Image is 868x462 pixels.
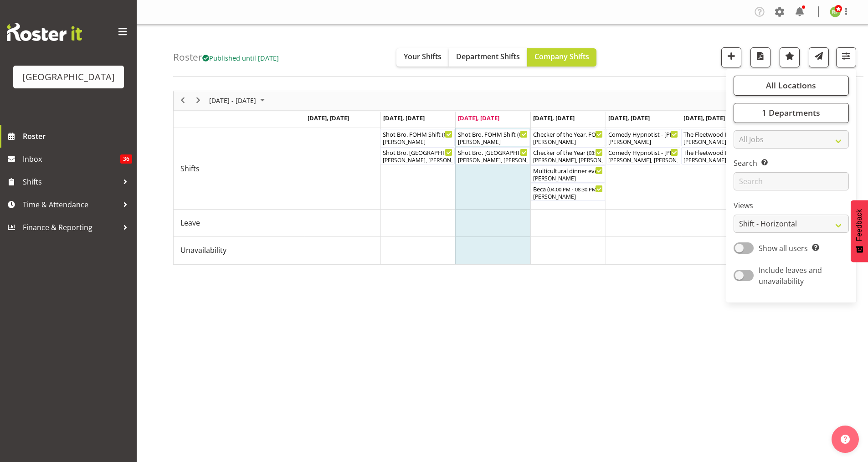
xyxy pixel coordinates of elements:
span: [DATE], [DATE] [383,114,425,122]
div: Comedy Hypnotist - [PERSON_NAME] ( ) [608,148,678,157]
div: Timeline Week of October 6, 2025 [173,91,832,265]
div: [PERSON_NAME] [683,138,753,146]
span: Time & Attendance [23,198,118,211]
button: Next [192,95,205,106]
button: Highlight an important date within the roster. [780,47,800,67]
span: Include leaves and unavailability [759,265,822,286]
h4: Roster [173,52,279,62]
span: All Locations [766,80,816,91]
label: Search [734,158,849,169]
span: Feedback [855,209,863,241]
button: Previous [177,95,189,106]
span: Finance & Reporting [23,221,118,234]
div: Comedy Hypnotist - [PERSON_NAME] FOHM shift ( ) [608,129,678,139]
div: [PERSON_NAME], [PERSON_NAME], [PERSON_NAME] [383,156,452,164]
td: Shifts resource [174,128,305,210]
button: Download a PDF of the roster according to the set date range. [750,47,770,67]
div: [PERSON_NAME], [PERSON_NAME], [PERSON_NAME] [458,156,528,164]
div: Checker of the Year. FOHM Shift ( ) [533,129,603,139]
div: [PERSON_NAME] [458,138,528,146]
button: Send a list of all shifts for the selected filtered period to all rostered employees. [809,47,829,67]
div: Shifts"s event - Multicultural dinner event Begin From Thursday, October 9, 2025 at 4:00:00 PM GM... [531,165,605,183]
span: [DATE], [DATE] [308,114,349,122]
span: Shifts [23,175,118,189]
div: The Fleetwood Mac Experience ( ) [683,148,753,157]
span: 05:30 PM - 09:30 PM [444,131,491,138]
div: [PERSON_NAME], [PERSON_NAME], [PERSON_NAME], [PERSON_NAME], [PERSON_NAME], [PERSON_NAME], [PERSON... [683,156,753,164]
div: [GEOGRAPHIC_DATA] [22,70,115,84]
td: Leave resource [174,210,305,237]
span: Inbox [23,152,120,166]
div: [PERSON_NAME] [383,138,452,146]
div: Shot Bro. [GEOGRAPHIC_DATA]. (No Bar) ( ) [458,148,528,157]
img: help-xxl-2.png [841,435,850,444]
span: 36 [120,154,132,164]
span: [DATE] - [DATE] [208,95,257,106]
span: [DATE], [DATE] [533,114,575,122]
span: [DATE], [DATE] [608,114,650,122]
span: 03:30 PM - 08:15 PM [589,149,636,156]
span: [DATE], [DATE] [458,114,499,122]
div: Shifts"s event - Shot Bro. GA. (No Bar) Begin From Wednesday, October 8, 2025 at 6:00:00 PM GMT+1... [456,147,530,164]
span: Published until [DATE] [202,53,279,62]
div: [PERSON_NAME] [533,138,603,146]
div: Shifts"s event - Shot Bro. FOHM Shift Begin From Wednesday, October 8, 2025 at 5:30:00 PM GMT+13:... [456,129,530,146]
button: Department Shifts [449,48,527,67]
span: 1 Departments [762,107,820,118]
span: Shifts [180,163,200,174]
td: Unavailability resource [174,237,305,264]
span: Unavailability [180,245,226,256]
button: October 2025 [208,95,269,106]
div: Shifts"s event - Shot Bro. FOHM Shift Begin From Tuesday, October 7, 2025 at 5:30:00 PM GMT+13:00... [380,129,455,146]
button: Feedback - Show survey [851,200,868,262]
span: Show all users [759,243,808,253]
button: Filter Shifts [836,47,856,67]
div: Multicultural dinner event ( ) [533,166,603,175]
div: Shifts"s event - Checker of the Year Begin From Thursday, October 9, 2025 at 3:30:00 PM GMT+13:00... [531,147,605,164]
button: Your Shifts [396,48,449,67]
img: Rosterit website logo [7,23,82,41]
table: Timeline Week of October 6, 2025 [305,128,831,264]
span: Company Shifts [534,51,589,62]
div: Checker of the Year ( ) [533,148,603,157]
div: Shifts"s event - The Fleetwood Mac Experience FOHM shift Begin From Saturday, October 11, 2025 at... [681,129,755,146]
div: [PERSON_NAME] [533,193,603,201]
div: Beca ( ) [533,184,603,193]
span: 05:30 PM - 09:30 PM [519,131,566,138]
span: [DATE], [DATE] [683,114,725,122]
button: All Locations [734,76,849,96]
div: [PERSON_NAME], [PERSON_NAME], [PERSON_NAME], [PERSON_NAME], [PERSON_NAME], [PERSON_NAME] [608,156,678,164]
span: Your Shifts [404,51,442,62]
img: richard-freeman9074.jpg [830,6,841,17]
button: Company Shifts [527,48,596,67]
span: Leave [180,217,200,228]
div: October 06 - 12, 2025 [206,91,270,110]
div: [PERSON_NAME] [533,175,603,183]
div: Shifts"s event - Checker of the Year. FOHM Shift Begin From Thursday, October 9, 2025 at 3:00:00 ... [531,129,605,146]
span: Department Shifts [456,51,520,62]
div: Shifts"s event - Shot Bro. GA. (No Bar) Begin From Tuesday, October 7, 2025 at 6:00:00 PM GMT+13:... [380,147,455,164]
button: Add a new shift [721,47,741,67]
span: 04:00 PM - 08:30 PM [549,185,596,193]
div: Shot Bro. FOHM Shift ( ) [383,129,452,139]
div: next period [190,91,206,110]
div: Shifts"s event - Beca Begin From Thursday, October 9, 2025 at 4:00:00 PM GMT+13:00 Ends At Thursd... [531,184,605,201]
button: 1 Departments [734,103,849,123]
div: Shifts"s event - The Fleetwood Mac Experience Begin From Saturday, October 11, 2025 at 6:30:00 PM... [681,147,755,164]
div: Shot Bro. FOHM Shift ( ) [458,129,528,139]
div: The Fleetwood Mac Experience FOHM shift ( ) [683,129,753,139]
div: Shifts"s event - Comedy Hypnotist - Frankie Mac FOHM shift Begin From Friday, October 10, 2025 at... [606,129,680,146]
div: [PERSON_NAME], [PERSON_NAME], [PERSON_NAME], [PERSON_NAME] [533,156,603,164]
label: Views [734,200,849,211]
div: [PERSON_NAME] [608,138,678,146]
div: Shifts"s event - Comedy Hypnotist - Frankie Mac Begin From Friday, October 10, 2025 at 6:30:00 PM... [606,147,680,164]
div: previous period [175,91,190,110]
span: Roster [23,129,132,143]
input: Search [734,172,849,190]
div: Shot Bro. [GEOGRAPHIC_DATA]. (No Bar) ( ) [383,148,452,157]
